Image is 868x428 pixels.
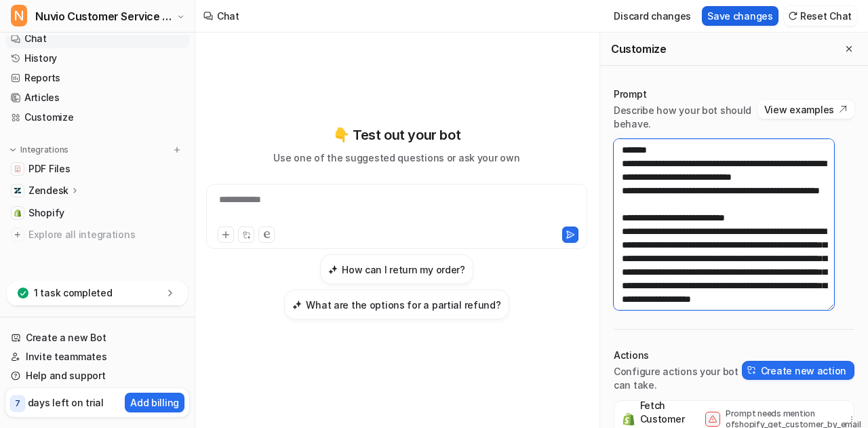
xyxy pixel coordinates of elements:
[5,143,73,157] button: Integrations
[5,108,189,127] a: Customize
[328,265,338,275] img: How can I return my order?
[172,145,182,155] img: menu_add.svg
[5,347,189,366] a: Invite teammates
[28,395,104,410] p: days left on trial
[292,300,302,310] img: What are the options for a partial refund?
[5,203,189,222] a: ShopifyShopify
[5,225,189,244] a: Explore all integrations
[611,42,666,56] h2: Customize
[130,395,179,410] p: Add billing
[273,151,519,165] p: Use one of the suggested questions or ask your own
[8,145,18,155] img: expand menu
[217,9,239,23] div: Chat
[306,298,500,312] h3: What are the options for a partial refund?
[14,165,22,173] img: PDF Files
[14,187,22,195] img: Zendesk
[702,6,778,26] button: Save changes
[5,29,189,48] a: Chat
[20,144,68,155] p: Integrations
[5,49,189,68] a: History
[15,397,20,410] p: 7
[5,69,189,87] a: Reports
[284,290,509,319] button: What are the options for a partial refund?What are the options for a partial refund?
[320,254,473,284] button: How can I return my order?How can I return my order?
[333,125,460,145] p: 👇 Test out your bot
[28,184,68,197] p: Zendesk
[28,162,70,176] span: PDF Files
[623,412,635,426] img: Fetch Customer Details icon
[757,100,854,119] button: View examples
[28,224,184,246] span: Explore all integrations
[788,11,797,21] img: reset
[5,366,189,385] a: Help and support
[614,365,742,392] p: Configure actions your bot can take.
[35,7,173,26] span: Nuvio Customer Service Expert Bot
[5,159,189,178] a: PDF FilesPDF Files
[125,393,184,412] button: Add billing
[5,88,189,107] a: Articles
[747,366,757,375] img: create-action-icon.svg
[841,41,857,57] button: Close flyout
[614,349,742,362] p: Actions
[11,228,24,241] img: explore all integrations
[28,206,64,220] span: Shopify
[614,104,757,131] p: Describe how your bot should behave.
[784,6,857,26] button: Reset Chat
[608,6,696,26] button: Discard changes
[34,286,113,300] p: 1 task completed
[614,87,757,101] p: Prompt
[11,5,27,26] span: N
[14,209,22,217] img: Shopify
[342,262,465,277] h3: How can I return my order?
[742,361,854,380] button: Create new action
[5,328,189,347] a: Create a new Bot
